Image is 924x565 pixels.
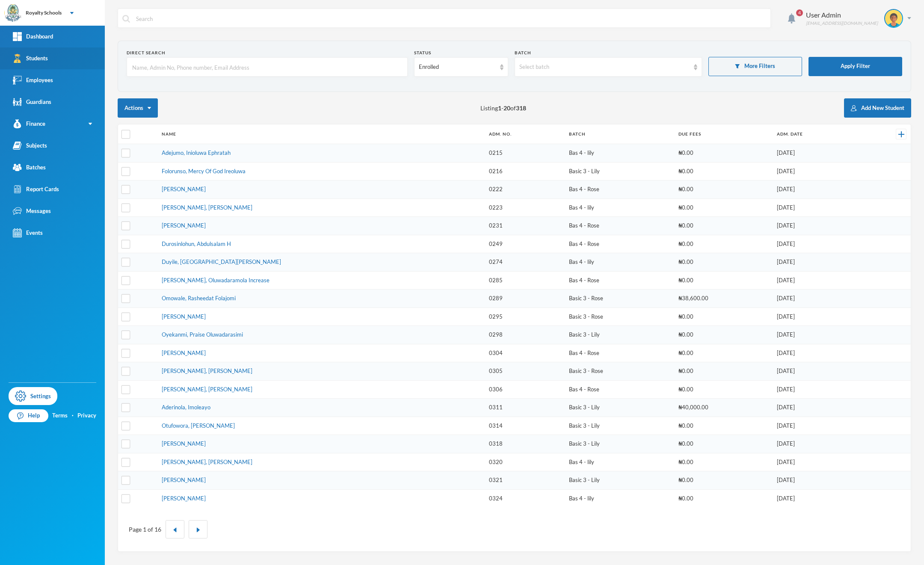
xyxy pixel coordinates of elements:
[485,198,565,217] td: 0223
[674,344,773,362] td: ₦0.00
[674,253,773,272] td: ₦0.00
[503,104,510,112] b: 20
[773,326,861,344] td: [DATE]
[898,131,904,137] img: +
[674,217,773,235] td: ₦0.00
[773,344,861,362] td: [DATE]
[131,58,403,77] input: Name, Admin No, Phone number, Email Address
[773,162,861,180] td: [DATE]
[565,271,674,290] td: Bas 4 - Rose
[485,235,565,253] td: 0249
[674,417,773,435] td: ₦0.00
[135,9,766,28] input: Search
[516,104,526,112] b: 318
[485,453,565,471] td: 0320
[162,495,206,502] a: [PERSON_NAME]
[844,98,911,118] button: Add New Student
[565,162,674,180] td: Basic 3 - Lily
[485,362,565,381] td: 0305
[162,313,206,320] a: [PERSON_NAME]
[162,459,252,465] a: [PERSON_NAME], [PERSON_NAME]
[674,471,773,490] td: ₦0.00
[773,453,861,471] td: [DATE]
[72,411,74,420] div: ·
[129,525,161,534] div: Page 1 of 16
[485,162,565,180] td: 0216
[674,489,773,507] td: ₦0.00
[162,258,281,265] a: Duyile, [GEOGRAPHIC_DATA][PERSON_NAME]
[485,217,565,235] td: 0231
[565,124,674,144] th: Batch
[565,253,674,272] td: Bas 4 - lily
[485,290,565,308] td: 0289
[162,277,269,284] a: [PERSON_NAME], Oluwadaramola Increase
[565,435,674,453] td: Basic 3 - Lily
[13,98,51,106] div: Guardians
[13,54,48,63] div: Students
[565,417,674,435] td: Basic 3 - Lily
[485,326,565,344] td: 0298
[773,124,861,144] th: Adm. Date
[414,50,508,56] div: Status
[162,186,206,192] a: [PERSON_NAME]
[565,362,674,381] td: Basic 3 - Rose
[162,367,252,374] a: [PERSON_NAME], [PERSON_NAME]
[773,144,861,163] td: [DATE]
[565,344,674,362] td: Bas 4 - Rose
[674,326,773,344] td: ₦0.00
[162,386,252,393] a: [PERSON_NAME], [PERSON_NAME]
[674,144,773,163] td: ₦0.00
[674,271,773,290] td: ₦0.00
[773,253,861,272] td: [DATE]
[485,124,565,144] th: Adm. No.
[674,308,773,326] td: ₦0.00
[773,290,861,308] td: [DATE]
[515,50,702,56] div: Batch
[162,404,210,411] a: Aderinola, Imoleayo
[485,180,565,199] td: 0222
[26,9,62,17] div: Royalty Schools
[674,235,773,253] td: ₦0.00
[485,380,565,399] td: 0306
[162,168,246,175] a: Folorunso, Mercy Of God Ireoluwa
[674,380,773,399] td: ₦0.00
[885,10,902,27] img: STUDENT
[565,489,674,507] td: Bas 4 - lily
[565,471,674,490] td: Basic 3 - Lily
[773,235,861,253] td: [DATE]
[485,144,565,163] td: 0215
[13,32,53,41] div: Dashboard
[773,489,861,507] td: [DATE]
[773,399,861,417] td: [DATE]
[162,349,206,356] a: [PERSON_NAME]
[485,399,565,417] td: 0311
[480,104,526,112] span: Listing - of
[773,380,861,399] td: [DATE]
[565,326,674,344] td: Basic 3 - Lily
[674,399,773,417] td: ₦40,000.00
[5,5,22,22] img: logo
[485,253,565,272] td: 0274
[77,411,96,420] a: Privacy
[796,9,803,16] span: 4
[565,198,674,217] td: Bas 4 - lily
[565,144,674,163] td: Bas 4 - lily
[565,217,674,235] td: Bas 4 - Rose
[127,50,408,56] div: Direct Search
[9,387,57,405] a: Settings
[485,344,565,362] td: 0304
[13,207,51,216] div: Messages
[9,409,48,422] a: Help
[565,453,674,471] td: Bas 4 - lily
[565,290,674,308] td: Basic 3 - Rose
[118,98,158,118] button: Actions
[485,271,565,290] td: 0285
[13,119,45,128] div: Finance
[773,217,861,235] td: [DATE]
[485,435,565,453] td: 0318
[674,124,773,144] th: Due Fees
[674,362,773,381] td: ₦0.00
[565,180,674,199] td: Bas 4 - Rose
[808,57,902,76] button: Apply Filter
[498,104,501,112] b: 1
